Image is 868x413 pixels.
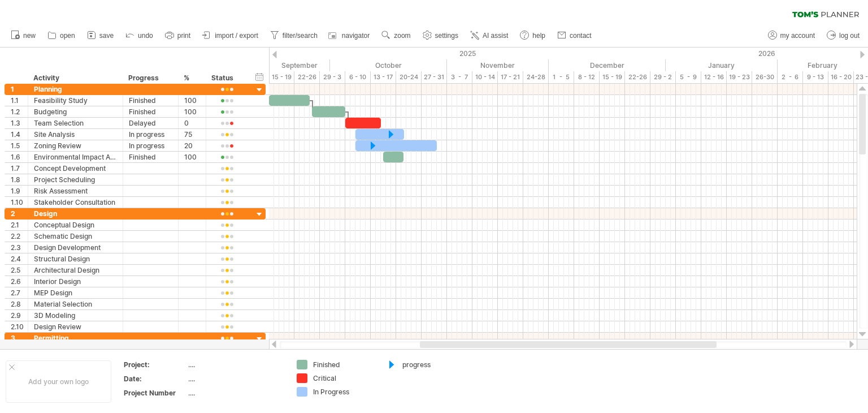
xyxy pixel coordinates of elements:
span: help [532,32,545,40]
a: AI assist [467,28,511,43]
div: Team Selection [34,118,117,128]
div: 2.10 [11,321,28,332]
div: Site Analysis [34,129,117,140]
div: 6 - 10 [345,71,371,83]
a: settings [420,28,462,43]
div: 2.2 [11,231,28,242]
span: save [99,32,114,40]
span: new [23,32,36,40]
div: Design [34,208,117,219]
div: Finished [129,95,172,106]
span: print [177,32,190,40]
div: 2.1 [11,220,28,230]
div: .... [188,388,283,398]
div: 9 - 13 [803,71,828,83]
div: 1.3 [11,118,28,128]
div: Finished [129,152,172,162]
div: Stakeholder Consultation [34,197,117,208]
div: 2.4 [11,253,28,264]
span: import / export [215,32,258,40]
a: save [84,28,117,43]
div: 1.7 [11,163,28,174]
div: 100 [184,95,200,106]
div: Risk Assessment [34,186,117,196]
div: 16 - 20 [828,71,854,83]
div: Design Review [34,321,117,332]
div: Permitting [34,333,117,343]
div: Delayed [129,118,172,128]
div: Design Development [34,242,117,253]
div: 29 - 2 [650,71,676,83]
div: 1.9 [11,186,28,196]
div: 27 - 31 [422,71,447,83]
div: Project Number [124,388,186,398]
a: my account [765,28,818,43]
div: 75 [184,129,200,140]
a: log out [824,28,863,43]
div: Planning [34,84,117,94]
div: October 2025 [330,59,447,71]
div: September 2025 [218,59,330,71]
div: 1.5 [11,140,28,151]
div: 19 - 23 [727,71,752,83]
div: 2 - 6 [778,71,803,83]
span: zoom [394,32,410,40]
div: 2.9 [11,310,28,321]
div: 29 - 3 [320,71,345,83]
div: 2.3 [11,242,28,253]
div: In progress [129,129,172,140]
div: Schematic Design [34,231,117,242]
div: 100 [184,106,200,117]
span: navigator [342,32,370,40]
span: open [60,32,75,40]
div: 15 - 19 [269,71,294,83]
div: Conceptual Design [34,220,117,230]
div: progress [402,360,464,369]
div: 100 [184,152,200,162]
span: my account [780,32,815,40]
div: 10 - 14 [472,71,498,83]
span: settings [435,32,458,40]
div: 12 - 16 [701,71,727,83]
div: Environmental Impact Assessment [34,152,117,162]
div: 0 [184,118,200,128]
div: 24-28 [523,71,549,83]
div: 2.6 [11,276,28,287]
div: Activity [33,72,116,84]
div: Critical [313,373,375,383]
div: January 2026 [666,59,778,71]
div: 2.8 [11,299,28,309]
div: .... [188,360,283,369]
div: Concept Development [34,163,117,174]
a: help [517,28,549,43]
div: Interior Design [34,276,117,287]
div: Project: [124,360,186,369]
div: Finished [313,360,375,369]
div: 2.7 [11,287,28,298]
div: Architectural Design [34,265,117,276]
div: 2 [11,208,28,219]
div: 1.8 [11,174,28,185]
div: December 2025 [549,59,666,71]
div: In progress [129,140,172,151]
div: 1 - 5 [549,71,574,83]
div: 1.1 [11,95,28,106]
span: AI assist [483,32,508,40]
a: print [162,28,194,43]
div: 22-26 [625,71,650,83]
span: log out [839,32,860,40]
div: % [184,72,199,84]
span: undo [138,32,153,40]
a: filter/search [267,28,321,43]
div: Budgeting [34,106,117,117]
a: zoom [379,28,414,43]
div: 1.4 [11,129,28,140]
div: 3 [11,333,28,343]
a: navigator [327,28,373,43]
div: Progress [128,72,172,84]
div: 20 [184,140,200,151]
div: 17 - 21 [498,71,523,83]
div: .... [188,374,283,384]
div: 1.10 [11,197,28,208]
div: 1.6 [11,152,28,162]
